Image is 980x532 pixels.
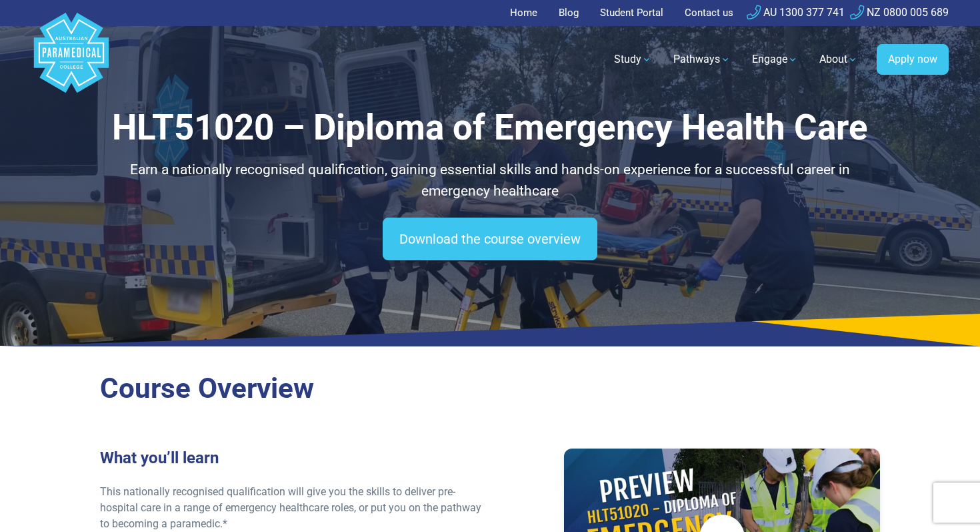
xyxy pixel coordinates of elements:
[850,6,949,19] a: NZ 0800 005 689
[811,41,866,78] a: About
[606,41,660,78] a: Study
[100,107,880,149] h1: HLT51020 – Diploma of Emergency Health Care
[747,6,845,19] a: AU 1300 377 741
[665,41,739,78] a: Pathways
[744,41,806,78] a: Engage
[100,372,880,406] h2: Course Overview
[100,449,482,468] h3: What you’ll learn
[877,44,949,75] a: Apply now
[100,160,880,202] p: Earn a nationally recognised qualification, gaining essential skills and hands-on experience for ...
[100,484,482,532] p: This nationally recognised qualification will give you the skills to deliver pre-hospital care in...
[31,26,111,93] a: Australian Paramedical College
[383,218,597,260] a: Download the course overview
